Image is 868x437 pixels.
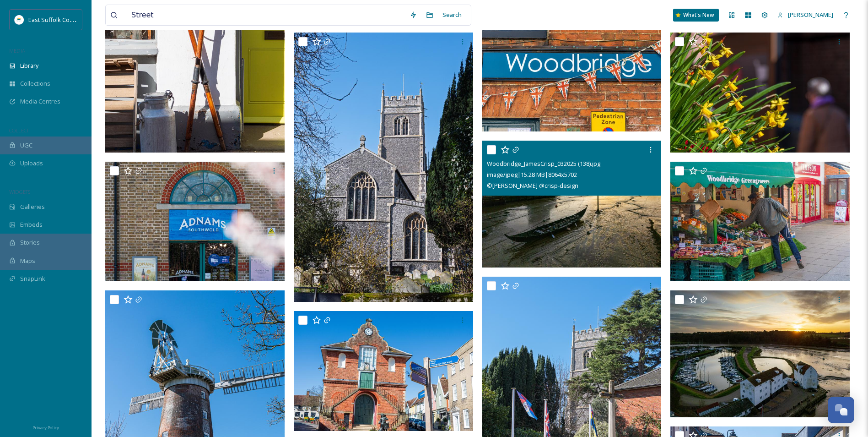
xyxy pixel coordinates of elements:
a: Privacy Policy [32,421,59,432]
span: Library [20,61,38,70]
span: East Suffolk Council [28,15,82,24]
span: Stories [20,238,40,247]
img: Woodbridge_JamesCrisp_032025 (145).jpg [670,33,850,153]
span: Galleries [20,202,45,211]
span: Collections [20,79,50,88]
span: Embeds [20,220,43,229]
img: Woodbridge_JamesCrisp_032025 (143).jpg [294,311,473,431]
img: Woodbridge_JamesCrisp_032025 (137).jpg [670,290,850,417]
img: Woodbridge_JamesCrisp_032025 (144).jpg [105,161,285,281]
input: Search your library [127,5,405,25]
span: UGC [20,141,32,150]
img: ESC%20Logo.png [15,15,24,24]
span: Woodbridge_JamesCrisp_032025 (138).jpg [487,159,600,168]
span: Uploads [20,159,43,168]
span: Maps [20,257,35,265]
span: WIDGETS [9,188,30,195]
span: MEDIA [9,47,25,54]
span: Media Centres [20,97,60,106]
img: Woodbridge_JamesCrisp_032025 (142).jpg [482,12,662,132]
span: © [PERSON_NAME] @crisp-design [487,181,578,190]
img: Woodbridge_JamesCrisp_032025 (141).jpg [670,161,850,281]
img: Woodbridge_JamesCrisp_032025 (138).jpg [482,141,662,268]
span: COLLECT [9,127,29,134]
div: Search [438,6,466,24]
button: Open Chat [828,397,854,423]
a: What's New [673,9,719,22]
span: Privacy Policy [32,425,59,431]
img: Woodbridge_JamesCrisp_032025 (147).jpg [294,33,473,302]
a: [PERSON_NAME] [773,6,838,24]
span: image/jpeg | 15.28 MB | 8064 x 5702 [487,170,577,179]
span: SnapLink [20,274,45,283]
span: [PERSON_NAME] [788,11,833,19]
